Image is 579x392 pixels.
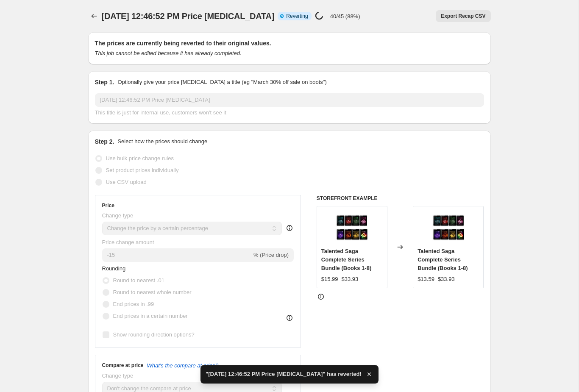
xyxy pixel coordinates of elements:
div: $15.99 [321,275,338,284]
h2: The prices are currently being reverted to their original values. [95,39,484,47]
h3: Compare at price [102,362,144,369]
span: Set product prices individually [106,167,179,173]
span: Export Recap CSV [441,13,485,19]
span: Talented Saga Complete Series Bundle (Books 1-8) [418,248,468,271]
span: Rounding [102,265,126,272]
span: Use bulk price change rules [106,155,174,161]
span: "[DATE] 12:46:52 PM Price [MEDICAL_DATA]" has reverted! [206,370,362,378]
p: 40/45 (88%) [330,13,360,19]
h6: STOREFRONT EXAMPLE [317,195,484,202]
span: Price change amount [102,239,154,245]
div: $13.59 [418,275,434,284]
span: Round to nearest whole number [113,289,192,295]
strike: $33.93 [342,275,359,284]
img: Talented_8books_Shopify_White_Backkground_80x.png [335,211,369,245]
span: Change type [102,212,134,219]
input: -15 [102,248,252,262]
span: Show rounding direction options? [113,331,195,338]
span: [DATE] 12:46:52 PM Price [MEDICAL_DATA] [102,11,275,21]
i: This job cannot be edited because it has already completed. [95,50,242,56]
p: Select how the prices should change [117,137,207,146]
input: 30% off holiday sale [95,93,484,107]
h2: Step 1. [95,78,114,86]
button: What's the compare at price? [147,362,219,369]
h3: Price [102,202,114,209]
span: % (Price drop) [253,252,289,258]
span: Round to nearest .01 [113,277,164,284]
span: Reverting [286,13,308,19]
button: Export Recap CSV [436,10,490,22]
span: End prices in .99 [113,301,154,307]
p: Optionally give your price [MEDICAL_DATA] a title (eg "March 30% off sale on boots") [117,78,326,86]
img: Talented_8books_Shopify_White_Backkground_80x.png [431,211,465,245]
span: End prices in a certain number [113,313,188,319]
button: Price change jobs [88,10,100,22]
span: Talented Saga Complete Series Bundle (Books 1-8) [321,248,371,271]
h2: Step 2. [95,137,114,146]
span: Use CSV upload [106,179,147,185]
span: This title is just for internal use, customers won't see it [95,109,226,116]
strike: $33.93 [438,275,455,284]
div: help [285,224,294,232]
span: Change type [102,373,134,379]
